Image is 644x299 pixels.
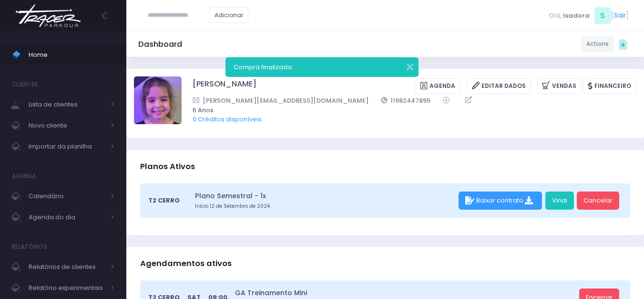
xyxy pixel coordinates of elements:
small: Início 12 de Setembro de 2024 [195,203,455,210]
a: GA Treinamento Mini [235,288,576,298]
a: 0 Créditos disponíveis [193,115,262,124]
span: Importar da planilha [29,140,105,153]
h4: Relatórios [12,237,47,256]
span: Relatórios de clientes [29,261,105,273]
span: Relatório experimentais [29,282,105,294]
span: Calendário [29,190,105,203]
div: Baixar contrato [459,192,542,210]
span: 6 Anos [193,106,624,115]
span: Novo cliente [29,119,105,132]
img: Melissa Minotti [134,76,182,124]
a: Financeiro [583,78,636,94]
h3: Agendamentos ativos [140,250,232,277]
a: Adicionar [210,7,249,23]
span: Agenda do dia [29,211,105,224]
a: Vindi [545,192,574,210]
a: [PERSON_NAME] [193,78,256,94]
span: Compra finalizada. [234,63,293,72]
h4: Clientes [12,75,38,94]
h4: Agenda [12,167,36,186]
a: Editar Dados [467,78,531,94]
span: Home [29,49,114,61]
a: Sair [614,11,626,21]
a: [PERSON_NAME][EMAIL_ADDRESS][DOMAIN_NAME] [193,96,368,106]
span: T2 Cerro [148,196,180,205]
h3: Planos Ativos [140,153,195,180]
span: Isadora [563,11,590,21]
a: Cancelar [577,192,619,210]
div: [ ] [545,5,632,26]
a: 11982447895 [381,96,431,106]
a: Plano Semestral - 1x [195,191,455,201]
a: Agenda [415,78,460,94]
span: Olá, [549,11,562,21]
h5: Dashboard [138,40,182,49]
a: Vendas [537,78,582,94]
span: S [594,7,611,24]
a: Actions [581,36,614,52]
span: Lista de clientes [29,98,105,111]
